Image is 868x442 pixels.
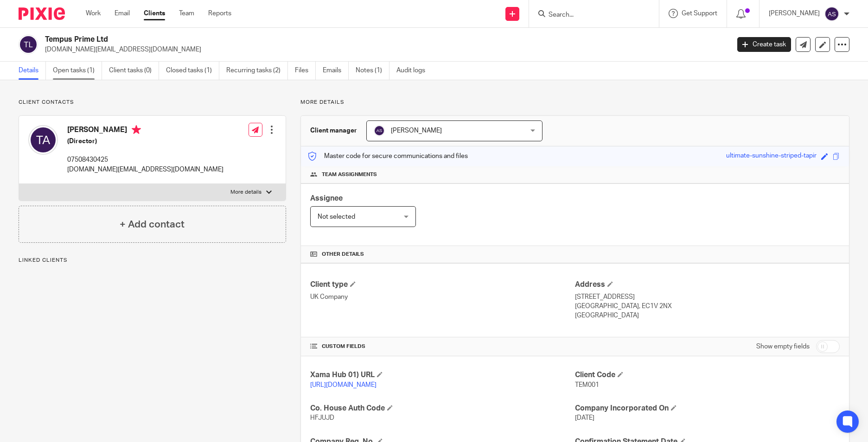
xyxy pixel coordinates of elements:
p: Master code for secure communications and files [308,152,468,161]
span: Other details [322,251,364,258]
span: [PERSON_NAME] [391,127,442,134]
h4: Xama Hub 01) URL [310,370,575,380]
p: [DOMAIN_NAME][EMAIL_ADDRESS][DOMAIN_NAME] [45,45,723,54]
p: More details [300,99,849,106]
a: [URL][DOMAIN_NAME] [310,382,377,388]
img: svg%3E [19,35,38,54]
p: [DOMAIN_NAME][EMAIL_ADDRESS][DOMAIN_NAME] [67,165,223,174]
a: Notes (1) [356,62,389,80]
a: Team [179,9,194,18]
p: More details [230,189,262,196]
p: [GEOGRAPHIC_DATA] [575,311,840,320]
a: Clients [144,9,165,18]
h4: Address [575,280,840,290]
img: svg%3E [28,125,58,155]
img: svg%3E [824,6,839,21]
span: TEM001 [575,382,599,388]
span: Assignee [310,195,343,202]
span: HFJUJD [310,415,334,421]
a: Audit logs [396,62,432,80]
p: [GEOGRAPHIC_DATA], EC1V 2NX [575,302,840,311]
p: 07508430425 [67,155,223,164]
a: Emails [323,62,349,80]
h4: Co. House Auth Code [310,404,575,413]
a: Closed tasks (1) [166,62,219,80]
h3: Client manager [310,126,357,135]
h4: Client Code [575,370,840,380]
span: [DATE] [575,415,594,421]
a: Reports [208,9,231,18]
a: Email [115,9,130,18]
img: Pixie [19,7,65,20]
h4: CUSTOM FIELDS [310,343,575,350]
span: Get Support [682,10,717,17]
p: [PERSON_NAME] [769,9,820,18]
h4: + Add contact [120,217,185,232]
p: Linked clients [19,257,286,264]
span: Team assignments [322,171,377,178]
a: Client tasks (0) [109,62,159,80]
input: Search [548,11,631,19]
i: Primary [132,125,141,134]
h2: Tempus Prime Ltd [45,35,587,44]
a: Open tasks (1) [53,62,102,80]
p: Client contacts [19,99,286,106]
span: Not selected [318,214,355,220]
div: ultimate-sunshine-striped-tapir [726,151,817,162]
a: Details [19,62,46,80]
a: Recurring tasks (2) [226,62,288,80]
a: Work [86,9,101,18]
label: Show empty fields [756,342,810,351]
img: svg%3E [374,125,385,136]
h4: Company Incorporated On [575,404,840,413]
h4: Client type [310,280,575,290]
p: UK Company [310,292,575,302]
h4: [PERSON_NAME] [67,125,223,137]
p: [STREET_ADDRESS] [575,292,840,302]
h5: (Director) [67,137,223,146]
a: Create task [737,37,791,52]
a: Files [295,62,316,80]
